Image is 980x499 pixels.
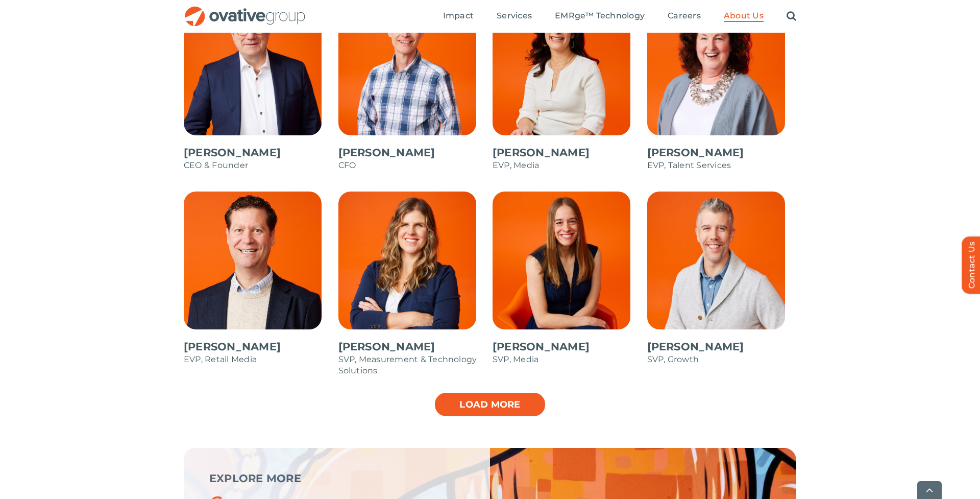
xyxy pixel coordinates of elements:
[668,11,701,22] a: Careers
[443,11,474,22] a: Impact
[787,11,796,22] a: Search
[668,11,701,21] span: Careers
[497,11,532,22] a: Services
[184,5,306,15] a: OG_Full_horizontal_RGB
[497,11,532,21] span: Services
[724,11,764,21] span: About Us
[555,11,645,21] span: EMRge™ Technology
[209,473,464,484] p: EXPLORE MORE
[555,11,645,22] a: EMRge™ Technology
[724,11,764,22] a: About Us
[434,392,546,417] a: Load more
[443,11,474,21] span: Impact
